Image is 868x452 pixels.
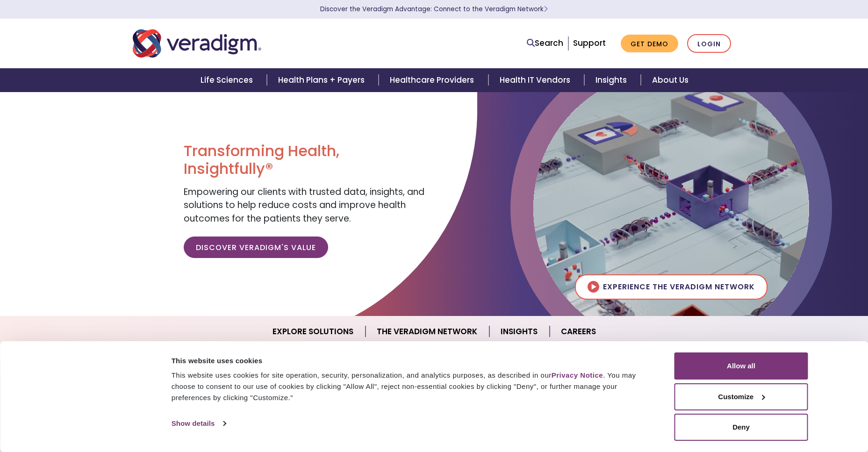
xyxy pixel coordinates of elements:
a: Login [687,34,731,53]
a: Privacy Notice [552,371,603,379]
a: Insights [584,68,641,92]
img: Veradigm logo [133,28,261,59]
a: Life Sciences [189,68,267,92]
a: Careers [550,320,607,344]
a: Discover the Veradigm Advantage: Connect to the Veradigm NetworkLearn More [320,5,548,14]
button: Allow all [674,352,808,380]
a: Show details [172,416,226,430]
a: Healthcare Providers [379,68,488,92]
div: This website uses cookies for site operation, security, personalization, and analytics purposes, ... [172,370,653,403]
a: Insights [489,320,550,344]
a: Search [527,37,563,50]
a: Health IT Vendors [488,68,584,92]
h1: Transforming Health, Insightfully® [184,142,427,178]
a: About Us [641,68,700,92]
button: Deny [674,414,808,441]
span: Learn More [544,5,548,14]
a: Explore Solutions [261,320,366,344]
a: Get Demo [621,35,678,53]
a: Support [573,37,606,49]
a: Discover Veradigm's Value [184,237,328,258]
span: Empowering our clients with trusted data, insights, and solutions to help reduce costs and improv... [184,186,424,225]
a: Health Plans + Payers [267,68,379,92]
div: This website uses cookies [172,355,653,366]
a: The Veradigm Network [366,320,489,344]
button: Customize [674,383,808,410]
